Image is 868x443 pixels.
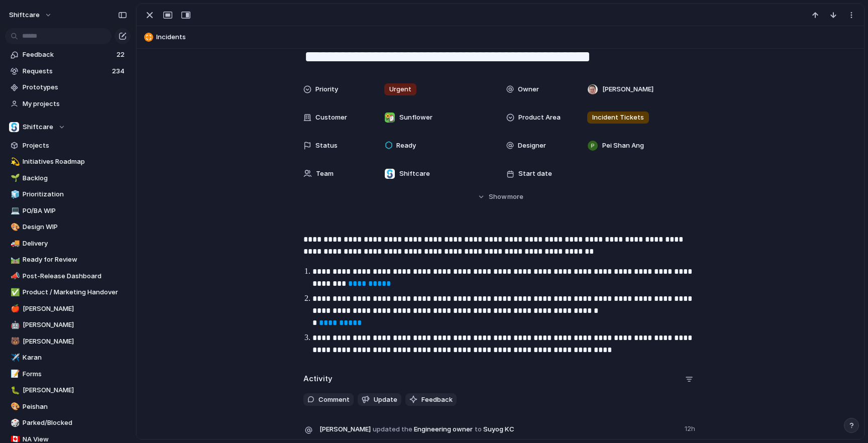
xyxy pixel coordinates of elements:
span: Comment [318,395,350,405]
a: 🎨Design WIP [5,219,131,235]
span: Post-Release Dashboard [23,271,127,281]
div: ✅ [11,287,18,298]
div: 💫 [11,156,18,168]
span: Designer [518,141,546,151]
span: Ready [396,141,416,151]
button: 🛤️ [9,255,19,265]
a: 🎲Parked/Blocked [5,415,131,430]
a: 🚚Delivery [5,236,131,251]
h2: Activity [303,373,333,385]
div: ✅Product / Marketing Handover [5,285,131,300]
span: Backlog [23,173,127,183]
div: 🤖[PERSON_NAME] [5,317,131,333]
div: 🐻 [11,336,18,347]
a: 🐛[PERSON_NAME] [5,383,131,398]
span: updated the [373,424,412,434]
button: Showmore [303,188,697,206]
span: My projects [23,99,127,109]
a: 🧊Prioritization [5,187,131,202]
span: Urgent [389,84,411,94]
span: PO/BA WIP [23,206,127,216]
span: Start date [518,169,552,179]
a: Requests234 [5,64,131,79]
span: Status [315,141,338,151]
a: 🍎[PERSON_NAME] [5,301,131,316]
button: 💫 [9,157,19,167]
button: 🎲 [9,418,19,428]
span: Shiftcare [23,122,53,132]
span: Sunflower [399,113,432,123]
span: Pei Shan Ang [602,141,644,151]
a: 🌱Backlog [5,171,131,186]
span: Prototypes [23,82,127,92]
span: [PERSON_NAME] [319,424,371,434]
div: 💻 [11,205,18,216]
button: ✈️ [9,353,19,363]
span: Prioritization [23,189,127,199]
span: 22 [117,50,127,60]
button: 📝 [9,369,19,379]
span: Incident Tickets [592,113,644,123]
a: 💻PO/BA WIP [5,203,131,218]
button: 📣 [9,271,19,281]
button: 🐛 [9,385,19,395]
span: Feedback [421,395,453,405]
span: Initiatives Roadmap [23,157,127,167]
div: 🧊 [11,189,18,200]
button: 🤖 [9,320,19,330]
span: Owner [518,84,539,94]
span: 234 [112,66,127,76]
span: Product / Marketing Handover [23,287,127,297]
span: Karan [23,353,127,363]
span: [PERSON_NAME] [602,84,654,94]
button: ✅ [9,287,19,297]
span: Parked/Blocked [23,418,127,428]
a: 🎨Peishan [5,399,131,414]
a: ✈️Karan [5,350,131,365]
span: 12h [685,422,697,434]
span: Priority [315,84,338,94]
div: 🎲 [11,417,18,429]
a: 🛤️Ready for Review [5,252,131,267]
span: Show [489,192,507,202]
button: 🐻 [9,337,19,347]
span: Engineering owner [319,422,679,436]
button: Shiftcare [5,120,131,135]
span: Projects [23,141,127,151]
span: shiftcare [9,10,40,20]
span: Product Area [518,113,561,123]
span: Team [316,169,334,179]
div: 📝 [11,368,18,380]
a: 🐻[PERSON_NAME] [5,334,131,349]
span: Requests [23,66,109,76]
span: [PERSON_NAME] [23,304,127,314]
button: Update [358,393,401,406]
span: [PERSON_NAME] [23,337,127,347]
span: more [507,192,523,202]
div: ✈️ [11,352,18,364]
span: [PERSON_NAME] [23,385,127,395]
span: Customer [315,113,347,123]
a: 💫Initiatives Roadmap [5,154,131,169]
button: Incidents [141,29,859,45]
button: 🎨 [9,402,19,412]
button: 💻 [9,206,19,216]
a: 📝Forms [5,367,131,382]
a: Projects [5,138,131,153]
span: Update [374,395,397,405]
div: 🤖 [11,319,18,331]
div: 🎨 [11,401,18,412]
button: 🍎 [9,304,19,314]
span: Delivery [23,239,127,249]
